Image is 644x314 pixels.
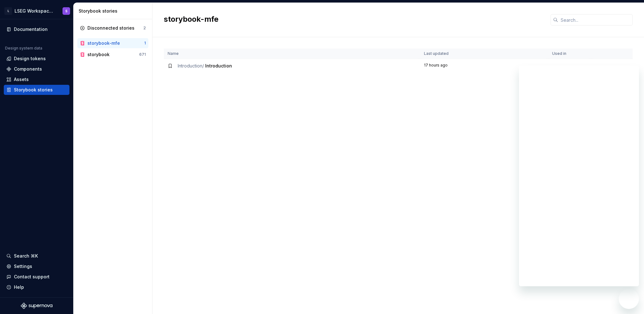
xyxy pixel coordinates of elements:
div: storybook-mfe [87,40,120,46]
div: Components [14,66,42,72]
div: 1 [144,41,146,46]
div: L [4,7,12,15]
a: Disconnected stories2 [77,23,148,33]
div: Help [14,284,24,290]
a: Settings [4,261,69,271]
input: Search... [558,14,633,26]
button: Contact support [4,272,69,282]
th: Used in [548,49,591,59]
svg: Supernova Logo [21,303,52,309]
div: Design system data [5,46,42,51]
a: Assets [4,74,69,84]
button: Help [4,282,69,292]
iframe: หน้าต่างการส่งข้อความ [519,66,639,286]
div: Design tokens [14,55,46,62]
div: Storybook stories [14,87,53,93]
iframe: ปุ่มเพื่อเปิดหน้าต่างการส่งข้อความ การสนทนาที่กำลังดำเนินการ [619,289,639,309]
a: Documentation [4,24,69,34]
div: Contact support [14,274,50,280]
div: storybook [87,51,110,58]
div: Disconnected stories [87,25,134,31]
button: LLSEG Workspace Design SystemS [1,4,72,18]
div: LSEG Workspace Design System [15,8,55,14]
div: 2 [143,26,146,31]
button: Search ⌘K [4,251,69,261]
span: Introduction [205,63,232,68]
div: Storybook stories [79,8,150,14]
a: Storybook stories [4,85,69,95]
th: Name [164,49,420,59]
a: Components [4,64,69,74]
div: 671 [139,52,146,57]
td: 17 hours ago [420,59,548,73]
div: Search ⌘K [14,253,38,259]
a: Design tokens [4,54,69,64]
div: Documentation [14,26,48,32]
div: Settings [14,263,32,270]
div: S [65,9,68,14]
a: storybook671 [77,49,148,60]
th: Last updated [420,49,548,59]
h2: storybook-mfe [164,14,543,24]
span: Introduction / [178,63,204,68]
div: Assets [14,76,29,83]
a: storybook-mfe1 [77,38,148,48]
